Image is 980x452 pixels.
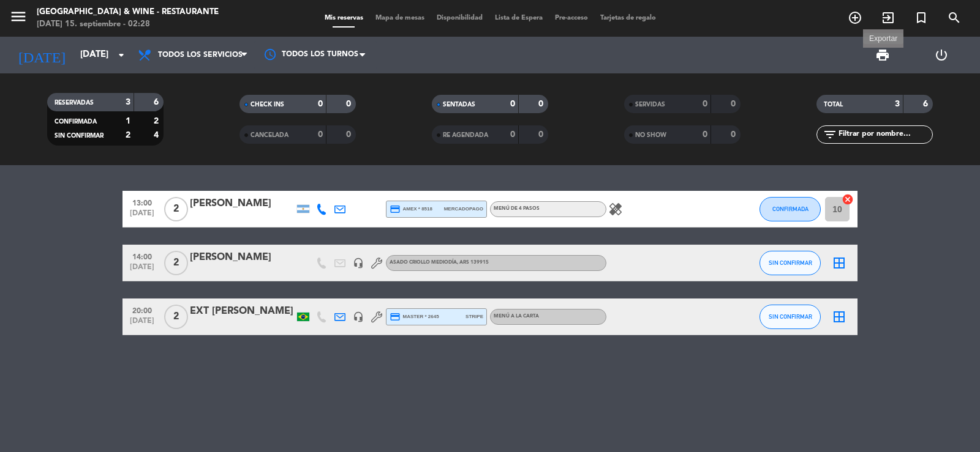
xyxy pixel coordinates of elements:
strong: 0 [346,100,353,108]
span: TOTAL [824,102,843,108]
strong: 0 [538,130,546,139]
strong: 6 [154,98,161,106]
strong: 1 [126,117,130,125]
strong: 3 [126,98,130,106]
strong: 0 [318,130,323,139]
span: ASADO CRIOLLO MEDIODÍA [390,260,489,265]
strong: 6 [923,100,930,108]
strong: 4 [154,131,161,139]
span: Pre-acceso [549,15,594,21]
i: credit_card [390,204,401,215]
span: 14:00 [127,249,157,263]
span: print [875,48,890,62]
i: add_circle_outline [848,10,862,25]
i: power_settings_new [934,48,949,62]
span: 2 [164,197,188,221]
span: NO SHOW [635,132,666,138]
strong: 0 [510,100,515,108]
span: SENTADAS [443,102,475,108]
strong: 0 [703,130,707,139]
span: SERVIDAS [635,102,665,108]
i: border_all [832,256,846,270]
button: menu [9,7,28,30]
strong: 3 [895,100,900,108]
div: [GEOGRAPHIC_DATA] & Wine - Restaurante [37,6,219,18]
strong: 0 [318,100,323,108]
i: arrow_drop_down [114,48,129,62]
strong: 2 [126,131,130,139]
i: headset_mic [353,311,364,322]
span: MENÚ A LA CARTA [494,314,539,319]
div: [DATE] 15. septiembre - 02:28 [37,18,219,31]
i: filter_list [823,127,837,142]
i: credit_card [390,311,401,322]
strong: 0 [731,100,738,108]
i: healing [608,202,623,217]
span: RE AGENDADA [443,132,488,138]
i: border_all [832,309,846,324]
span: CANCELADA [251,132,288,138]
span: RESERVADAS [55,100,94,106]
strong: 0 [703,100,707,108]
i: exit_to_app [881,10,895,25]
span: CHECK INS [251,102,284,108]
span: 2 [164,305,188,329]
span: 13:00 [127,195,157,209]
span: Todos los servicios [158,51,243,59]
span: mercadopago [444,205,483,213]
span: stripe [466,313,483,320]
div: Exportar [863,33,903,44]
span: SIN CONFIRMAR [769,313,812,320]
input: Filtrar por nombre... [837,128,932,141]
i: headset_mic [353,257,364,269]
span: [DATE] [127,263,157,277]
span: Lista de Espera [489,15,549,21]
i: search [947,10,962,25]
div: [PERSON_NAME] [190,196,294,212]
span: 2 [164,251,188,275]
span: CONFIRMADA [55,119,97,125]
i: turned_in_not [914,10,929,25]
strong: 0 [731,130,738,139]
button: SIN CONFIRMAR [759,305,821,329]
span: Mapa de mesas [369,15,431,21]
i: cancel [842,193,854,206]
i: [DATE] [9,42,74,69]
span: MENÚ DE 4 PASOS [494,206,540,211]
span: master * 2645 [390,311,439,322]
i: menu [9,7,28,26]
strong: 2 [154,117,161,125]
span: Disponibilidad [431,15,489,21]
span: CONFIRMADA [772,206,809,212]
span: [DATE] [127,209,157,223]
span: Mis reservas [318,15,369,21]
span: SIN CONFIRMAR [769,259,812,266]
div: EXT [PERSON_NAME] [190,303,294,319]
strong: 0 [346,130,353,139]
span: Tarjetas de regalo [594,15,662,21]
span: 20:00 [127,303,157,317]
span: , ARS 139915 [457,260,489,265]
button: CONFIRMADA [759,197,821,221]
button: SIN CONFIRMAR [759,251,821,275]
span: amex * 8518 [390,204,432,215]
span: [DATE] [127,317,157,331]
strong: 0 [510,130,515,139]
div: LOG OUT [912,37,971,73]
strong: 0 [538,100,546,108]
div: [PERSON_NAME] [190,250,294,265]
span: SIN CONFIRMAR [55,133,104,139]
